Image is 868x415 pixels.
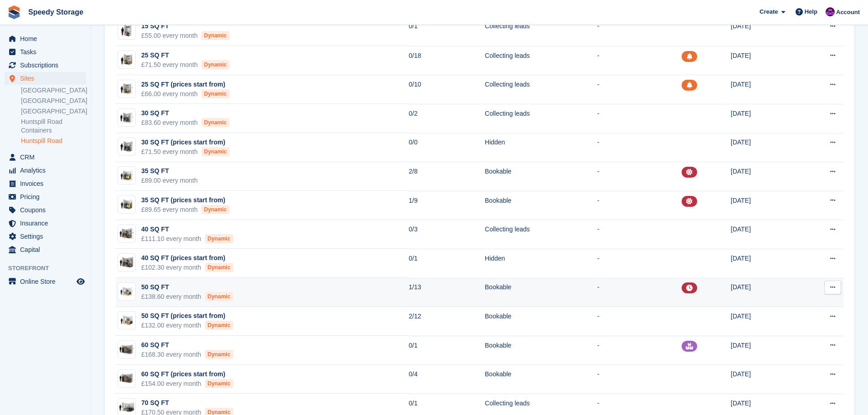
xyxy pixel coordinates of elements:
[597,46,682,75] td: -
[409,17,485,46] td: 0/1
[141,60,230,70] div: £71.50 every month
[21,107,86,116] a: [GEOGRAPHIC_DATA]
[118,24,135,37] img: 15-sqft-unit.jpg
[485,104,597,133] td: Collecting leads
[485,220,597,249] td: Collecting leads
[118,140,135,154] img: 30-sqft-unit.jpg
[21,137,86,145] a: Huntspill Road
[409,191,485,220] td: 1/9
[409,336,485,365] td: 0/1
[141,225,233,234] div: 40 SQ FT
[118,372,135,385] img: 60-sqft-unit.jpg
[731,104,796,133] td: [DATE]
[5,230,86,243] a: menu
[409,249,485,278] td: 0/1
[485,17,597,46] td: Collecting leads
[141,51,230,60] div: 25 SQ FT
[141,234,233,244] div: £111.10 every month
[141,253,233,263] div: 40 SQ FT (prices start from)
[205,292,233,301] div: Dynamic
[409,104,485,133] td: 0/2
[20,151,75,164] span: CRM
[485,162,597,191] td: Bookable
[141,350,233,359] div: £168.30 every month
[21,118,86,135] a: Huntspill Road Containers
[409,162,485,191] td: 2/8
[597,278,682,307] td: -
[5,151,86,164] a: menu
[409,75,485,104] td: 0/10
[20,217,75,230] span: Insurance
[731,17,796,46] td: [DATE]
[5,217,86,230] a: menu
[597,336,682,365] td: -
[21,97,86,105] a: [GEOGRAPHIC_DATA]
[597,307,682,336] td: -
[141,166,198,176] div: 35 SQ FT
[5,177,86,190] a: menu
[205,321,233,330] div: Dynamic
[141,340,233,350] div: 60 SQ FT
[75,276,86,287] a: Preview store
[118,227,135,240] img: 40-sqft-unit.jpg
[731,133,796,162] td: [DATE]
[205,234,233,243] div: Dynamic
[118,285,135,298] img: 50-sqft-unit.jpg
[141,108,230,118] div: 30 SQ FT
[5,190,86,203] a: menu
[118,343,135,356] img: 60-sqft-unit.jpg
[485,191,597,220] td: Bookable
[485,75,597,104] td: Collecting leads
[731,162,796,191] td: [DATE]
[7,5,21,19] img: stora-icon-8386f47178a22dfd0bd8f6a31ec36ba5ce8667c1dd55bd0f319d3a0aa187defe.svg
[597,220,682,249] td: -
[141,263,233,272] div: £102.30 every month
[141,147,230,157] div: £71.50 every month
[205,350,233,359] div: Dynamic
[597,191,682,220] td: -
[597,162,682,191] td: -
[409,46,485,75] td: 0/18
[409,307,485,336] td: 2/12
[731,307,796,336] td: [DATE]
[597,104,682,133] td: -
[141,311,233,321] div: 50 SQ FT (prices start from)
[597,17,682,46] td: -
[141,31,230,41] div: £55.00 every month
[20,275,75,288] span: Online Store
[20,46,75,58] span: Tasks
[485,336,597,365] td: Bookable
[21,86,86,95] a: [GEOGRAPHIC_DATA]
[731,278,796,307] td: [DATE]
[836,8,860,17] span: Account
[731,191,796,220] td: [DATE]
[20,32,75,45] span: Home
[141,282,233,292] div: 50 SQ FT
[826,7,835,16] img: Dan Jackson
[141,292,233,302] div: £138.60 every month
[485,133,597,162] td: Hidden
[141,138,230,147] div: 30 SQ FT (prices start from)
[5,46,86,58] a: menu
[201,205,230,214] div: Dynamic
[8,264,91,273] span: Storefront
[205,263,233,272] div: Dynamic
[201,118,230,127] div: Dynamic
[597,365,682,394] td: -
[409,133,485,162] td: 0/0
[201,31,230,40] div: Dynamic
[409,278,485,307] td: 1/13
[485,46,597,75] td: Collecting leads
[597,249,682,278] td: -
[409,220,485,249] td: 0/3
[201,60,230,69] div: Dynamic
[141,369,233,379] div: 60 SQ FT (prices start from)
[141,195,230,205] div: 35 SQ FT (prices start from)
[118,314,135,327] img: 50-sqft-unit.jpg
[201,147,230,156] div: Dynamic
[5,243,86,256] a: menu
[485,307,597,336] td: Bookable
[118,53,135,67] img: 25-sqft-unit.jpg
[118,169,135,182] img: 35-sqft-unit.jpg
[805,7,817,16] span: Help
